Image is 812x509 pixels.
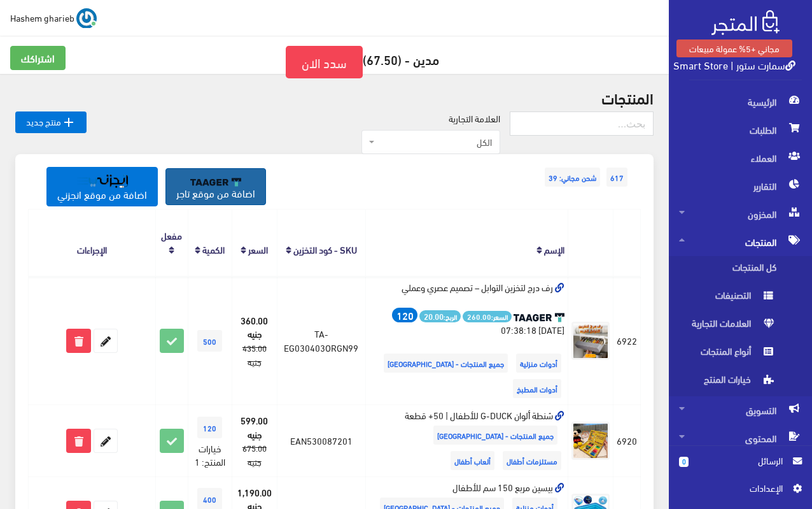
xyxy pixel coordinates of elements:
a: المخزون [669,200,812,228]
a: التقارير [669,172,812,200]
span: الكل [361,130,500,154]
img: shnt-aloan-g-duck-llatfal-50-ktaa.jpg [571,422,610,460]
a: 0 الرسائل [679,454,802,481]
span: ألعاب أطفال [451,451,494,470]
a: سدد الان [286,46,363,78]
img: taager-logo-original.svg [190,178,241,187]
span: أنواع المنتجات [679,340,776,368]
span: أدوات المطبخ [513,379,561,398]
span: أدوات منزلية [516,354,561,373]
span: التقارير [679,172,802,200]
a: التصنيفات [669,284,812,312]
th: الإجراءات [29,210,156,276]
td: رف درج لتخزين التوابل – تصميم عصري وعملي [366,276,568,405]
strike: 435.00 جنيه [242,340,267,369]
a: سمارت ستور | Smart Store [673,55,795,74]
a: منتج جديد [15,111,87,133]
span: السعر: [463,311,512,322]
span: كل المنتجات [679,256,776,284]
a: المنتجات [669,228,812,256]
td: 360.00 جنيه [232,276,277,405]
span: 617 [606,168,627,187]
strong: 120 [396,307,414,322]
span: 0 [679,457,689,467]
input: بحث... [510,111,654,136]
span: التسويق [679,396,802,424]
span: 500 [197,330,222,352]
td: TA-EG030403ORGN99 [277,276,365,405]
span: خيارات المنتج: 1 [195,439,225,471]
a: العملاء [669,144,812,172]
h5: مدين - (67.50) [10,46,659,78]
a: المحتوى [669,424,812,452]
span: جميع المنتجات - [GEOGRAPHIC_DATA] [384,354,508,373]
a: مفعل [161,226,182,244]
td: شنطة ألوان G-DUCK للأطفال | 50+ قطعة [366,405,568,477]
a: ... Hashem gharieb [10,8,97,28]
span: خيارات المنتج [679,368,776,396]
a: كل المنتجات [669,256,812,284]
a: اشتراكك [10,46,66,70]
span: الطلبات [679,116,802,144]
i:  [61,115,76,130]
a: اضافة من موقع انجزني [46,167,158,206]
strike: 675.00 جنيه [242,440,267,470]
span: الرسائل [699,454,783,468]
a: خيارات المنتج [669,368,812,396]
a: أنواع المنتجات [669,340,812,368]
td: EAN530087201 [277,405,365,477]
img: . [711,10,780,35]
span: شحن مجاني: 39 [545,168,600,187]
iframe: Drift Widget Chat Controller [15,422,64,470]
td: 599.00 جنيه [232,405,277,477]
a: اضافة من موقع تاجر [165,168,266,205]
a: العلامات التجارية [669,312,812,340]
strong: 260.00 [467,311,491,322]
span: الكل [377,136,492,148]
a: اﻹعدادات [679,481,802,501]
img: taager-logo-original.svg [514,313,564,322]
a: مجاني +5% عمولة مبيعات [676,39,792,57]
span: الرئيسية [679,88,802,116]
a: الإسم [544,240,564,258]
strong: 20.00 [424,310,444,322]
span: المحتوى [679,424,802,452]
img: 307a1e3d-f002-4b08-87d5-ee2db3a02df3.png [571,322,610,360]
a: الرئيسية [669,88,812,116]
img: angazny-logo.png [77,175,128,188]
span: العلامات التجارية [679,312,776,340]
span: مستلزمات أطفال [503,451,561,470]
span: التصنيفات [679,284,776,312]
span: المخزون [679,200,802,228]
span: العملاء [679,144,802,172]
td: 6920 [613,405,641,477]
span: Hashem gharieb [10,10,74,25]
img: ... [76,8,97,29]
a: SKU - كود التخزين [293,240,357,258]
td: 6922 [613,276,641,405]
span: 120 [197,417,222,438]
a: السعر [248,240,268,258]
a: الطلبات [669,116,812,144]
a: الكمية [202,240,225,258]
h2: المنتجات [15,89,654,106]
label: العلامة التجارية [449,111,500,125]
span: المنتجات [679,228,802,256]
div: [DATE] 07:38:18 [369,308,564,336]
span: جميع المنتجات - [GEOGRAPHIC_DATA] [433,426,557,445]
span: اﻹعدادات [689,481,782,495]
span: الربح: [419,310,461,322]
